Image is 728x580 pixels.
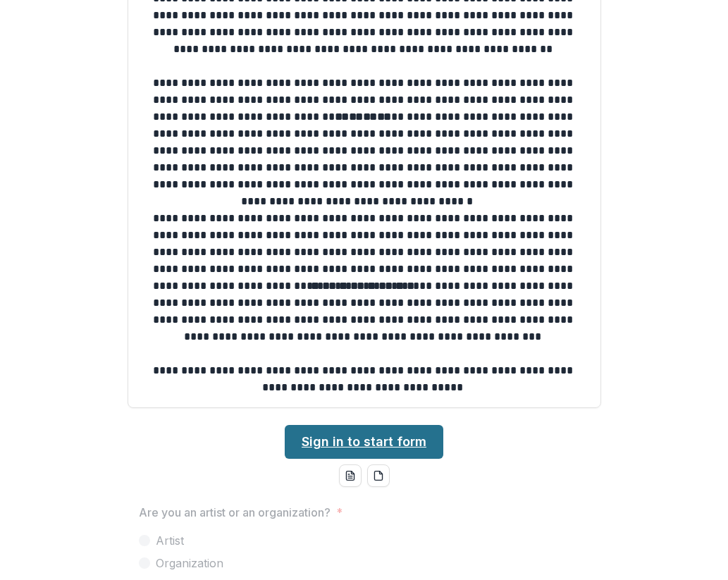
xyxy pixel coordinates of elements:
[285,425,443,459] a: Sign in to start form
[156,532,184,549] span: Artist
[139,504,331,521] p: Are you an artist or an organization?
[156,555,223,572] span: Organization
[367,464,390,487] button: pdf-download
[339,464,362,487] button: word-download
